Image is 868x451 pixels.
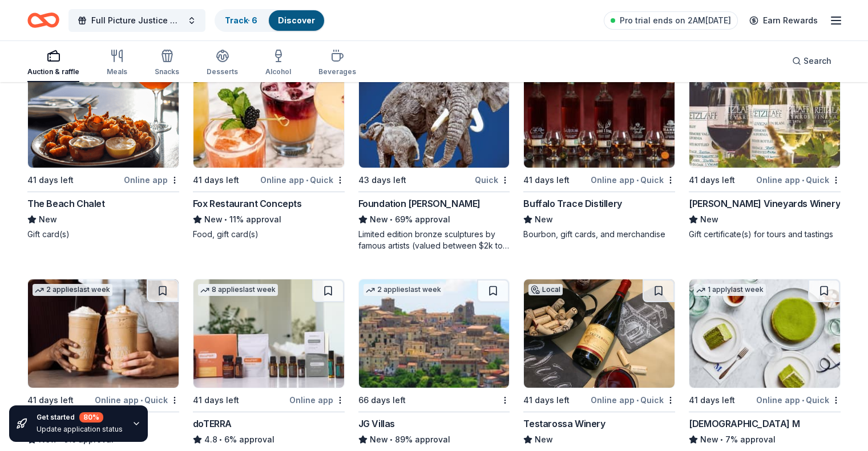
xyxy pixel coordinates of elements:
a: Image for Fox Restaurant Concepts3 applieslast week41 days leftOnline app•QuickFox Restaurant Con... [193,59,345,240]
div: Local [528,284,563,295]
div: Limited edition bronze sculptures by famous artists (valued between $2k to $7k; proceeds will spl... [358,229,510,251]
img: Image for Buffalo Trace Distillery [524,59,675,168]
div: 43 days left [358,173,406,187]
div: Alcohol [265,67,291,76]
button: Search [783,50,841,72]
div: 69% approval [358,213,510,226]
div: Bourbon, gift cards, and merchandise [523,229,675,240]
div: 2 applies last week [364,284,443,296]
div: 11% approval [193,213,345,226]
div: 66 days left [358,393,406,407]
a: Image for Retzlaff Vineyards WineryLocal41 days leftOnline app•Quick[PERSON_NAME] Vineyards Winer... [689,59,841,240]
div: The Beach Chalet [27,197,105,210]
span: New [535,213,553,226]
button: Track· 6Discover [215,9,325,32]
span: Pro trial ends on 2AM[DATE] [620,14,731,27]
div: Beverages [318,67,356,76]
div: 41 days left [193,173,239,187]
div: 7% approval [689,433,841,446]
span: New [370,213,388,226]
a: Image for Buffalo Trace Distillery18 applieslast week41 days leftOnline app•QuickBuffalo Trace Di... [523,59,675,240]
a: Home [27,7,59,34]
span: New [700,213,718,226]
span: • [224,215,227,224]
button: Meals [107,44,127,82]
div: Snacks [155,67,179,76]
span: Search [804,54,831,68]
div: JG Villas [358,417,395,430]
div: 1 apply last week [694,284,766,296]
div: Desserts [207,67,238,76]
img: Image for Lady M [689,279,840,388]
a: Track· 6 [225,15,257,25]
span: • [721,435,724,444]
span: New [204,213,223,226]
div: 41 days left [523,393,570,407]
div: Quick [475,173,510,187]
div: Online app [289,393,345,407]
div: Online app Quick [756,173,841,187]
img: Image for doTERRA [193,279,344,388]
div: Foundation [PERSON_NAME] [358,197,481,210]
div: Online app Quick [95,393,179,407]
span: 4.8 [204,433,217,446]
div: [PERSON_NAME] Vineyards Winery [689,197,840,210]
button: Desserts [207,44,238,82]
div: Online app Quick [756,393,841,407]
div: 41 days left [689,173,735,187]
span: • [140,396,143,405]
div: Get started [37,412,123,422]
div: Buffalo Trace Distillery [523,197,621,210]
img: Image for Foundation Michelangelo [359,59,510,168]
div: Auction & raffle [27,67,79,76]
div: 41 days left [523,173,570,187]
div: doTERRA [193,417,232,430]
button: Auction & raffle [27,44,79,82]
span: New [535,433,553,446]
span: • [390,435,393,444]
div: 2 applies last week [33,284,112,296]
button: Beverages [318,44,356,82]
div: 41 days left [27,173,74,187]
img: Image for Retzlaff Vineyards Winery [689,59,840,168]
button: Alcohol [265,44,291,82]
a: Discover [278,15,315,25]
div: Fox Restaurant Concepts [193,197,302,210]
a: Image for Foundation Michelangelo1 applylast week43 days leftQuickFoundation [PERSON_NAME]New•69%... [358,59,510,251]
div: Online app Quick [260,173,345,187]
div: Online app Quick [591,173,675,187]
img: Image for The Human Bean [28,279,179,388]
span: • [219,435,222,444]
a: Pro trial ends on 2AM[DATE] [604,11,738,30]
img: Image for Testarossa Winery [524,279,675,388]
img: Image for Fox Restaurant Concepts [193,59,344,168]
div: [DEMOGRAPHIC_DATA] M [689,417,800,430]
span: • [636,176,639,185]
span: New [700,433,718,446]
div: 41 days left [27,393,74,407]
img: Image for JG Villas [359,279,510,388]
div: Online app [124,173,179,187]
div: 41 days left [689,393,735,407]
img: Image for The Beach Chalet [28,59,179,168]
a: Earn Rewards [742,10,825,31]
div: Update application status [37,425,123,434]
div: Meals [107,67,127,76]
div: Online app Quick [591,393,675,407]
span: New [370,433,388,446]
button: Full Picture Justice Gala [68,9,205,32]
span: • [636,396,639,405]
div: Gift certificate(s) for tours and tastings [689,229,841,240]
span: • [390,215,393,224]
div: 8 applies last week [198,284,278,296]
a: Image for The Beach ChaletLocal41 days leftOnline appThe Beach ChaletNewGift card(s) [27,59,179,240]
span: • [802,396,804,405]
span: Full Picture Justice Gala [91,14,183,27]
span: • [802,176,804,185]
div: Food, gift card(s) [193,229,345,240]
button: Snacks [155,44,179,82]
div: 6% approval [193,433,345,446]
div: 80 % [79,412,103,422]
div: Gift card(s) [27,229,179,240]
span: New [39,213,57,226]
